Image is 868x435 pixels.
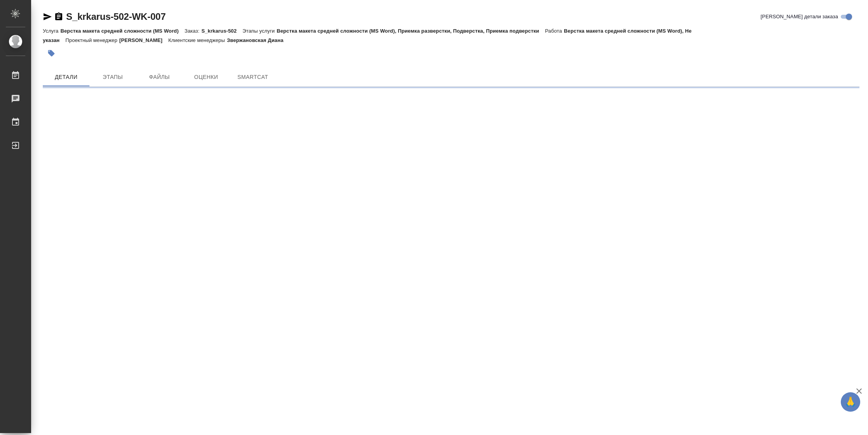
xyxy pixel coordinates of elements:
[184,28,201,34] p: Заказ:
[141,72,178,82] span: Файлы
[227,37,289,43] p: Звержановская Диана
[243,28,277,34] p: Этапы услуги
[187,72,225,82] span: Оценки
[201,28,243,34] p: S_krkarus-502
[545,28,564,34] p: Работа
[119,37,168,43] p: [PERSON_NAME]
[234,72,271,82] span: SmartCat
[43,45,60,62] button: Добавить тэг
[94,72,131,82] span: Этапы
[54,12,63,21] button: Скопировать ссылку
[43,28,60,34] p: Услуга
[844,394,857,410] span: 🙏
[168,37,227,43] p: Клиентские менеджеры
[761,13,838,21] span: [PERSON_NAME] детали заказа
[276,28,545,34] p: Верстка макета средней сложности (MS Word), Приемка разверстки, Подверстка, Приемка подверстки
[43,12,52,21] button: Скопировать ссылку для ЯМессенджера
[47,72,85,82] span: Детали
[60,28,184,34] p: Верстка макета средней сложности (MS Word)
[65,37,119,43] p: Проектный менеджер
[66,11,166,22] a: S_krkarus-502-WK-007
[841,392,860,412] button: 🙏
